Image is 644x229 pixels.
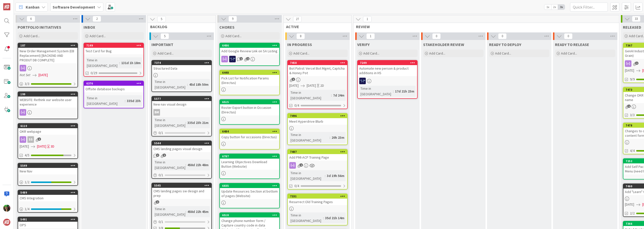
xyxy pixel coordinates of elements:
[158,130,163,135] span: 0 / 1
[288,150,347,154] div: 7487
[289,90,331,101] div: Time in [GEOGRAPHIC_DATA]
[18,43,77,63] div: 187New Order Management System (EB Replacement) [BACKEND AND PRODUT DB COMPLETE]
[18,92,77,108] div: 199WEBSITE: Rethink our website user experience
[294,183,299,189] span: 0/4
[152,61,211,72] div: 7374Structured Data
[331,93,332,98] span: :
[152,65,211,72] div: Structured Data
[288,118,347,125] div: Meet Hyperdrive Blurb
[18,222,77,228] div: OPS
[157,16,166,22] span: 5
[359,78,366,84] img: MH
[18,81,77,87] div: 3/3
[358,65,417,76] div: Automate new person & product additions in HS
[363,51,379,56] span: Add Card...
[551,5,558,10] span: 2x
[564,33,573,39] span: 0
[18,163,77,174] div: 5549New Nav
[498,33,507,39] span: 0
[152,97,211,108] div: 5577New nav visual design
[26,4,39,10] span: Kanban
[27,16,35,22] span: 6
[220,56,279,62] div: MH
[90,34,106,38] span: Add Card...
[220,129,279,140] div: 6484Copy button for occasions (Directus)
[185,209,186,214] span: :
[287,42,312,47] span: IN PROGRESS
[307,83,316,88] span: [DATE]
[154,142,211,145] div: 5544
[37,144,46,149] span: [DATE]
[158,172,163,178] span: 0 / 1
[18,195,77,201] div: CMS Integration
[296,33,305,39] span: 8
[289,170,325,181] div: Time in [GEOGRAPHIC_DATA]
[185,162,186,168] span: :
[324,215,346,221] div: 35d 21h 14m
[630,77,635,82] span: 9/9
[125,98,126,104] span: :
[326,173,346,178] div: 3d 19h 56m
[288,114,347,125] div: 7496Meet Hyperdrive Blurb
[558,5,565,10] span: 3x
[222,44,279,47] div: 6486
[154,97,211,101] div: 5577
[229,56,236,62] img: MH
[222,155,279,158] div: 6787
[220,100,279,104] div: 6515
[630,211,635,216] span: 2/2
[290,61,347,65] div: 7458
[292,78,295,81] span: 1
[288,65,347,76] div: Bot Patrol: Vercel Bot Mgmt, Captcha & Honey Pot
[152,219,211,225] div: 0/1
[152,146,211,152] div: CMS landing pages visual design
[286,24,345,29] span: ACTIVE
[429,51,445,56] span: Add Card...
[220,188,279,199] div: Update Resources Section at bottom of pages (Website)
[632,16,640,22] span: 33
[84,86,143,92] div: Offsite database backups
[38,72,48,78] span: [DATE]
[152,130,211,136] div: 0/1
[152,141,211,152] div: 5544CMS landing pages visual design
[152,61,211,65] div: 7374
[220,75,279,86] div: Pick List for Notification Params (Directus)
[84,48,143,54] div: Test Card for Bug
[18,179,77,185] div: 1/2
[18,168,77,174] div: New Nav
[625,68,634,73] span: [DATE]
[423,42,464,47] span: STAKEHOLDER REVIEW
[120,60,142,66] div: 131d 1h 18m
[495,51,511,56] span: Add Card...
[220,70,279,75] div: 6448
[360,61,417,65] div: 7249
[220,100,279,115] div: 6515Roster Export button in Occasion (Directus)
[357,42,370,47] span: VERIFY
[53,5,95,10] b: Software Development
[20,164,77,167] div: 5549
[222,184,279,188] div: 6835
[158,219,163,224] span: 0 / 1
[163,154,166,157] span: 1
[630,112,635,118] span: 3/3
[222,130,279,133] div: 6484
[18,128,77,135] div: OKR webpage
[20,124,77,128] div: 6110
[358,61,417,76] div: 7249Automate new person & product additions in HS
[222,100,279,104] div: 6515
[225,34,242,38] span: Add Card...
[3,3,10,10] img: Visit kanbanzone.com
[126,98,142,104] div: 335d 23h
[570,3,608,12] input: Quick Filter...
[86,95,125,106] div: Time in [GEOGRAPHIC_DATA]
[25,81,29,86] span: 3 / 3
[18,124,77,135] div: 6110OKR webpage
[185,120,186,125] span: :
[27,136,34,143] div: SS
[186,120,210,125] div: 335d 23h 21m
[153,109,160,116] div: BM
[288,194,347,199] div: 7331
[20,73,30,77] i: Not Set
[288,154,347,161] div: Add PMI-ACP Training Page
[187,82,188,87] span: :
